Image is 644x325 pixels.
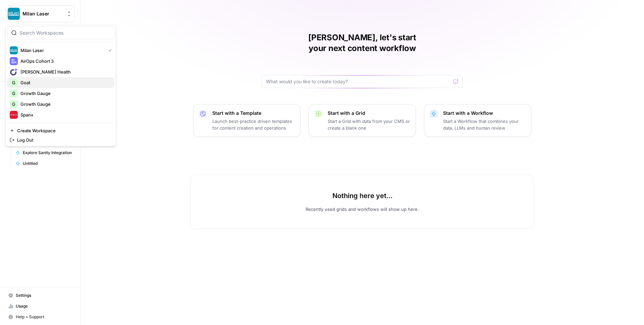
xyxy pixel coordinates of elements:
[328,110,410,117] p: Start with a Grid
[7,126,114,135] a: Create Workspace
[19,30,110,36] input: Search Workspaces
[16,292,72,298] span: Settings
[20,47,103,54] span: Milan Laser
[20,101,109,107] span: Growth Gauge
[262,32,463,54] h1: [PERSON_NAME], let's start your next content workflow
[10,46,18,54] img: Milan Laser Logo
[332,191,392,200] p: Nothing here yet...
[10,57,18,65] img: AirOps Cohort 3 Logo
[424,104,531,137] button: Start with a WorkflowStart a Workflow that combines your data, LLMs and human review
[20,90,109,97] span: Growth Gauge
[12,147,75,158] a: Explore Sanity Integration
[20,68,109,75] span: [PERSON_NAME] Health
[7,135,114,145] a: Log Out
[16,303,72,309] span: Usage
[12,90,15,97] span: G
[193,104,301,137] button: Start with a TemplateLaunch best-practice driven templates for content creation and operations
[10,68,18,76] img: Connie Health Logo
[12,79,15,86] span: G
[5,290,75,301] a: Settings
[20,111,109,118] span: Spanx
[266,78,450,85] input: What would you like to create today?
[212,118,295,131] p: Launch best-practice driven templates for content creation and operations
[306,206,419,213] p: Recently used grids and workflows will show up here.
[23,150,72,156] span: Explore Sanity Integration
[309,104,416,137] button: Start with a GridStart a Grid with data from your CMS or create a blank one
[17,137,109,143] span: Log Out
[12,101,15,107] span: G
[5,301,75,312] a: Usage
[17,127,109,134] span: Create Workspace
[10,111,18,119] img: Spanx Logo
[443,118,526,131] p: Start a Workflow that combines your data, LLMs and human review
[328,118,410,131] p: Start a Grid with data from your CMS or create a blank one
[20,58,109,64] span: AirOps Cohort 3
[5,312,75,322] button: Help + Support
[22,10,63,17] span: Milan Laser
[12,158,75,169] a: Untitled
[8,8,20,20] img: Milan Laser Logo
[23,160,72,167] span: Untitled
[5,25,116,146] div: Workspace: Milan Laser
[443,110,526,117] p: Start with a Workflow
[16,314,72,320] span: Help + Support
[212,110,295,117] p: Start with a Template
[5,5,75,22] button: Workspace: Milan Laser
[20,79,109,86] span: Goat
